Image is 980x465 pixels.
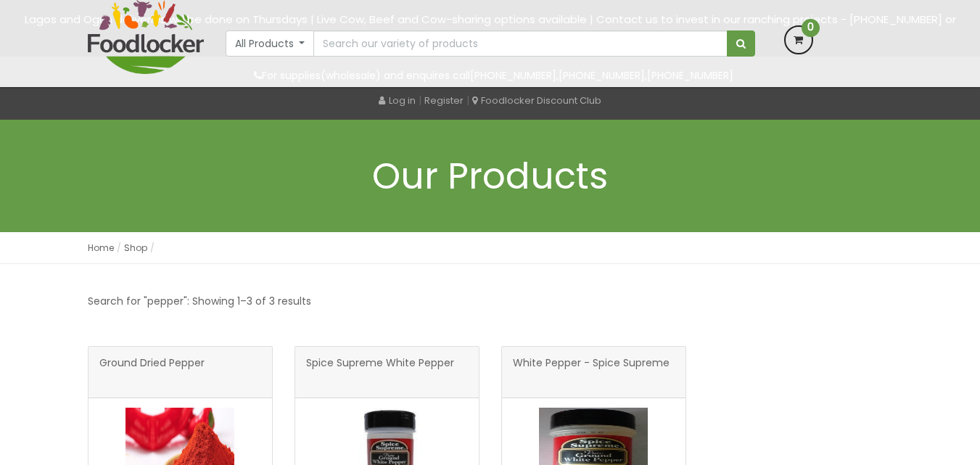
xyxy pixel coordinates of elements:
[306,358,454,387] span: Spice Supreme White Pepper
[226,30,315,57] button: All Products
[379,94,416,107] a: Log in
[99,358,205,387] span: Ground Dried Pepper
[472,94,601,107] a: Foodlocker Discount Club
[419,93,421,107] span: |
[88,293,311,310] p: Search for "pepper": Showing 1–3 of 3 results
[513,358,670,387] span: White Pepper - Spice Supreme
[802,19,820,37] span: 0
[424,94,464,107] a: Register
[88,156,893,196] h1: Our Products
[466,93,469,107] span: |
[88,242,114,254] a: Home
[313,30,727,57] input: Search our variety of products
[124,242,147,254] a: Shop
